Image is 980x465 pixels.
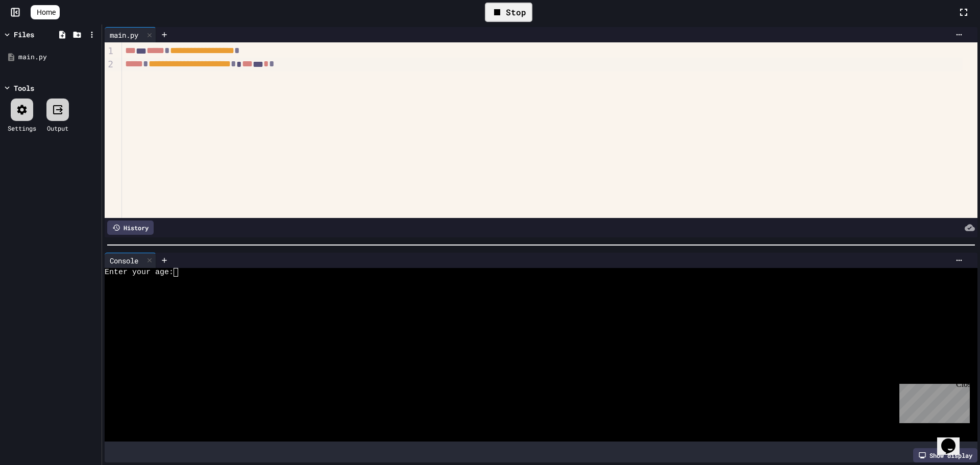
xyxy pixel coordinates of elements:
[8,124,36,133] div: Settings
[485,3,532,22] div: Stop
[37,7,56,17] span: Home
[105,255,143,266] div: Console
[105,253,156,268] div: Console
[14,83,34,93] div: Tools
[895,380,970,423] iframe: chat widget
[937,424,970,455] iframe: chat widget
[4,4,70,65] div: Chat with us now!Close
[105,44,115,58] div: 1
[105,58,115,71] div: 2
[913,448,977,462] div: Show display
[47,124,68,133] div: Output
[105,27,156,42] div: main.py
[18,52,98,62] div: main.py
[31,5,60,19] a: Home
[105,268,174,277] span: Enter your age:
[105,30,143,40] div: main.py
[107,221,154,235] div: History
[14,29,34,40] div: Files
